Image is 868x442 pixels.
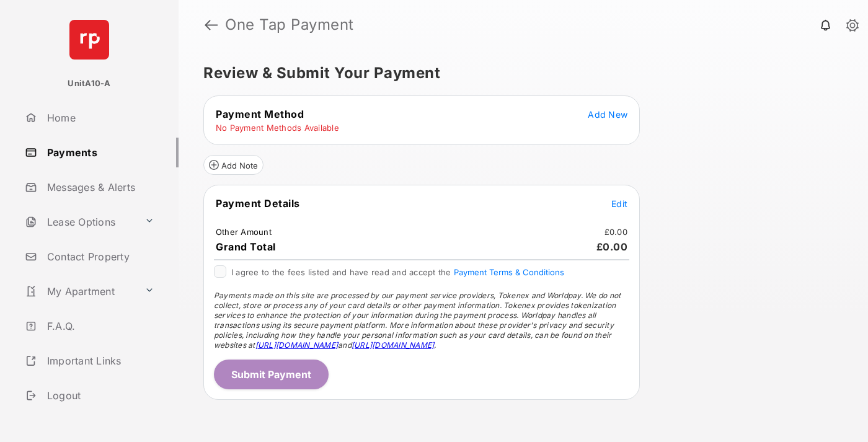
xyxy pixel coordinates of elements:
[215,226,272,237] td: Other Amount
[255,340,338,350] a: [URL][DOMAIN_NAME]
[203,66,833,81] h5: Review & Submit Your Payment
[20,172,179,202] a: Messages & Alerts
[214,291,621,350] span: Payments made on this site are processed by our payment service providers, Tokenex and Worldpay. ...
[231,267,564,277] span: I agree to the fees listed and have read and accept the
[588,108,627,120] button: Add New
[20,138,179,167] a: Payments
[611,197,627,210] button: Edit
[225,17,354,32] strong: One Tap Payment
[203,155,263,175] button: Add Note
[611,198,627,209] span: Edit
[604,226,628,237] td: £0.00
[20,276,139,306] a: My Apartment
[20,242,179,272] a: Contact Property
[69,20,109,60] img: svg+xml;base64,PHN2ZyB4bWxucz0iaHR0cDovL3d3dy53My5vcmcvMjAwMC9zdmciIHdpZHRoPSI2NCIgaGVpZ2h0PSI2NC...
[20,207,139,237] a: Lease Options
[215,122,340,133] td: No Payment Methods Available
[216,241,276,253] span: Grand Total
[216,108,304,120] span: Payment Method
[214,360,329,389] button: Submit Payment
[352,340,434,350] a: [URL][DOMAIN_NAME]
[454,267,564,277] button: I agree to the fees listed and have read and accept the
[588,109,627,120] span: Add New
[68,77,110,90] p: UnitA10-A
[216,197,300,210] span: Payment Details
[20,381,179,410] a: Logout
[20,346,159,376] a: Important Links
[20,311,179,341] a: F.A.Q.
[596,241,628,253] span: £0.00
[20,103,179,133] a: Home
